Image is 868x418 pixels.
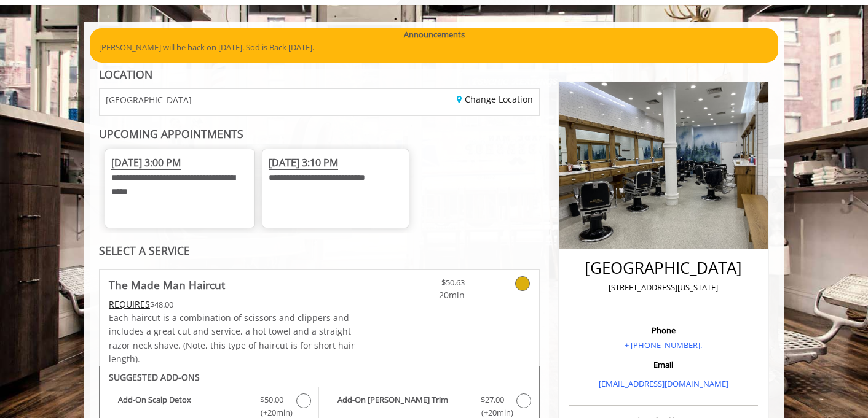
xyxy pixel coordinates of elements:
a: [EMAIL_ADDRESS][DOMAIN_NAME] [599,378,728,389]
span: Each haircut is a combination of scissors and clippers and includes a great cut and service, a ho... [109,312,355,365]
span: This service needs some Advance to be paid before we block your appointment [109,298,150,310]
span: 20min [392,288,465,302]
p: [STREET_ADDRESS][US_STATE] [572,281,755,294]
p: [PERSON_NAME] will be back on [DATE]. Sod is Back [DATE]. [99,41,769,54]
b: The Made Man Haircut [109,276,225,293]
span: [DATE] 3:10 PM [269,156,338,170]
div: $48.00 [109,298,356,311]
a: + [PHONE_NUMBER]. [625,339,702,350]
a: $50.63 [392,270,465,303]
span: $50.00 [260,393,283,406]
span: [DATE] 3:00 PM [111,156,181,170]
h3: Phone [572,326,755,335]
a: Change Location [457,93,533,105]
b: SUGGESTED ADD-ONS [109,371,200,383]
div: SELECT A SERVICE [99,245,540,257]
b: Announcements [404,28,465,41]
b: LOCATION [99,67,152,82]
b: UPCOMING APPOINTMENTS [99,126,243,141]
h3: Email [572,360,755,369]
span: $27.00 [481,393,504,406]
h2: [GEOGRAPHIC_DATA] [572,259,755,277]
span: [GEOGRAPHIC_DATA] [106,95,192,104]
